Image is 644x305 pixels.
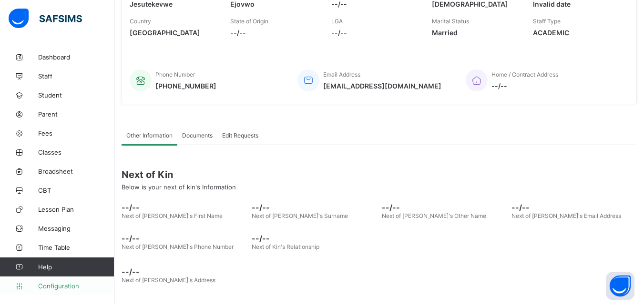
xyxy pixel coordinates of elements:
[432,29,518,37] span: Married
[222,132,258,139] span: Edit Requests
[155,71,195,78] span: Phone Number
[38,187,114,194] span: CBT
[122,212,223,219] span: Next of [PERSON_NAME]'s First Name
[230,18,268,25] span: State of Origin
[122,203,247,212] span: --/--
[533,18,561,25] span: Staff Type
[38,225,114,232] span: Messaging
[38,244,114,251] span: Time Table
[382,203,507,212] span: --/--
[323,82,441,90] span: [EMAIL_ADDRESS][DOMAIN_NAME]
[122,169,637,180] span: Next of Kin
[9,9,82,29] img: safsims
[533,29,619,37] span: ACADEMIC
[38,110,114,118] span: Parent
[38,167,114,175] span: Broadsheet
[38,148,114,156] span: Classes
[155,82,216,90] span: [PHONE_NUMBER]
[511,212,621,219] span: Next of [PERSON_NAME]'s Email Address
[511,203,637,212] span: --/--
[491,82,558,90] span: --/--
[252,243,319,250] span: Next of Kin's Relationship
[122,267,637,276] span: --/--
[606,272,634,300] button: Open asap
[122,243,234,250] span: Next of [PERSON_NAME]'s Phone Number
[432,18,469,25] span: Marital Status
[491,71,558,78] span: Home / Contract Address
[331,18,343,25] span: LGA
[252,212,348,219] span: Next of [PERSON_NAME]'s Surname
[130,29,216,37] span: [GEOGRAPHIC_DATA]
[122,183,236,191] span: Below is your next of kin's Information
[252,203,377,212] span: --/--
[122,234,247,243] span: --/--
[382,212,486,219] span: Next of [PERSON_NAME]'s Other Name
[38,72,114,80] span: Staff
[38,206,114,213] span: Lesson Plan
[38,91,114,99] span: Student
[38,263,114,271] span: Help
[331,29,418,37] span: --/--
[323,71,360,78] span: Email Address
[122,276,215,284] span: Next of [PERSON_NAME]'s Address
[252,234,377,243] span: --/--
[126,132,173,139] span: Other Information
[38,282,114,290] span: Configuration
[182,132,213,139] span: Documents
[38,53,114,61] span: Dashboard
[230,29,317,37] span: --/--
[38,129,114,137] span: Fees
[130,18,151,25] span: Country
